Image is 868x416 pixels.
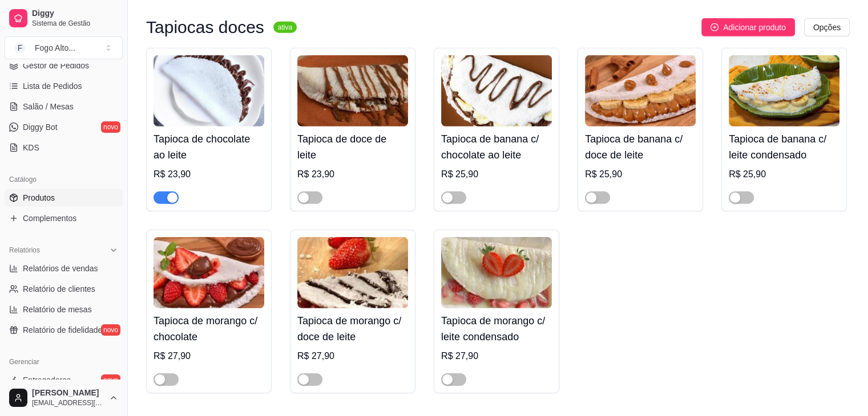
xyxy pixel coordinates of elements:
[5,384,123,411] button: [PERSON_NAME][EMAIL_ADDRESS][DOMAIN_NAME]
[5,5,123,32] a: DiggySistema de Gestão
[441,168,552,181] div: R$ 25,90
[297,131,408,163] h4: Tapioca de doce de leite
[441,349,552,363] div: R$ 27,90
[14,42,26,54] span: F
[5,97,123,116] a: Salão / Mesas
[297,237,408,308] img: product-image
[32,9,118,19] span: Diggy
[441,55,552,127] img: product-image
[813,21,841,34] span: Opções
[5,118,123,136] a: Diggy Botnovo
[585,55,696,127] img: product-image
[297,349,408,363] div: R$ 27,90
[35,42,75,54] div: Fogo Alto ...
[585,131,696,163] h4: Tapioca de banana c/ doce de leite
[5,371,123,389] a: Entregadoresnovo
[5,170,123,189] div: Catálogo
[154,55,264,127] img: product-image
[5,77,123,95] a: Lista de Pedidos
[23,374,71,386] span: Entregadores
[5,189,123,207] a: Produtos
[804,18,850,36] button: Opções
[5,321,123,339] a: Relatório de fidelidadenovo
[441,131,552,163] h4: Tapioca de banana c/ chocolate ao leite
[729,131,839,163] h4: Tapioca de banana c/ leite condensado
[273,22,297,33] sup: ativa
[23,213,76,224] span: Complementos
[23,80,82,92] span: Lista de Pedidos
[32,388,104,398] span: [PERSON_NAME]
[5,280,123,298] a: Relatório de clientes
[729,168,839,181] div: R$ 25,90
[710,23,718,31] span: plus-circle
[5,56,123,75] a: Gestor de Pedidos
[23,324,102,336] span: Relatório de fidelidade
[701,18,795,36] button: Adicionar produto
[32,398,104,407] span: [EMAIL_ADDRESS][DOMAIN_NAME]
[297,168,408,181] div: R$ 23,90
[9,246,40,255] span: Relatórios
[23,142,39,153] span: KDS
[154,313,264,345] h4: Tapioca de morango c/ chocolate
[5,353,123,371] div: Gerenciar
[297,55,408,127] img: product-image
[5,209,123,227] a: Complementos
[723,21,786,34] span: Adicionar produto
[441,313,552,345] h4: Tapioca de morango c/ leite condensado
[23,192,55,203] span: Produtos
[23,263,98,274] span: Relatórios de vendas
[154,349,264,363] div: R$ 27,90
[5,138,123,157] a: KDS
[23,60,89,71] span: Gestor de Pedidos
[23,283,95,295] span: Relatório de clientes
[23,304,92,315] span: Relatório de mesas
[23,101,74,112] span: Salão / Mesas
[32,19,118,28] span: Sistema de Gestão
[5,300,123,319] a: Relatório de mesas
[154,237,264,308] img: product-image
[729,55,839,127] img: product-image
[441,237,552,308] img: product-image
[23,121,58,133] span: Diggy Bot
[5,259,123,278] a: Relatórios de vendas
[154,131,264,163] h4: Tapioca de chocolate ao leite
[146,21,264,34] h3: Tapiocas doces
[154,168,264,181] div: R$ 23,90
[5,36,123,59] button: Select a team
[585,168,696,181] div: R$ 25,90
[297,313,408,345] h4: Tapioca de morango c/ doce de leite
